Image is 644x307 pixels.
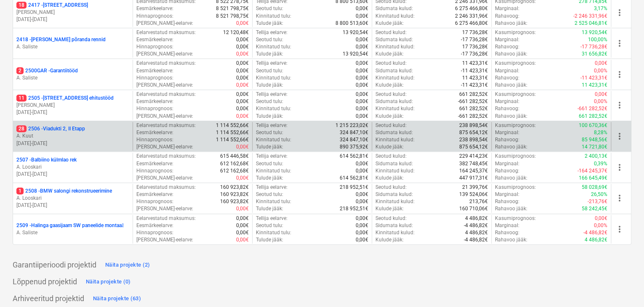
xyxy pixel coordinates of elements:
p: A. Saliste [16,74,129,82]
span: more_vert [615,100,625,110]
p: 0,00€ [236,143,249,151]
p: Tulude jääk : [256,20,283,27]
p: 0,00€ [236,43,249,50]
p: 238 898,54€ [459,136,488,143]
p: 229 414,23€ [459,153,488,160]
p: Seotud tulu : [256,222,283,229]
p: Seotud tulu : [256,98,283,105]
p: 2507 - Balbiino külmlao rek [16,156,77,164]
p: Sidumata kulud : [375,129,413,136]
p: 0,00€ [236,113,249,120]
p: Tellija eelarve : [256,215,287,222]
p: 0,00€ [356,82,368,89]
p: -2 246 331,96€ [573,13,607,20]
p: 100,00% [588,36,607,43]
p: 0,00€ [236,50,249,58]
p: 614 562,81€ [340,175,368,182]
p: [PERSON_NAME]-eelarve : [136,50,193,58]
p: Eelarvestatud maksumus : [136,91,196,98]
div: 2507 -Balbiino külmlao rekA. Looskari[DATE]-[DATE] [16,156,129,178]
p: Tellija eelarve : [256,91,287,98]
p: 160 923,82€ [220,191,249,198]
p: Kinnitatud tulu : [256,136,291,143]
p: Kasumiprognoos : [495,153,536,160]
p: 2 400,13€ [585,153,607,160]
p: Kulude jääk : [375,50,404,58]
p: 31 656,82€ [582,50,607,58]
p: 0,00€ [356,43,368,50]
p: 0,00€ [236,60,249,67]
p: Eelarvestatud maksumus : [136,29,196,36]
p: Hinnaprognoos : [136,229,173,236]
div: 2418 -[PERSON_NAME] põranda rennidA. Saliste [16,36,129,50]
p: Kinnitatud kulud : [375,136,415,143]
p: 0,00€ [236,20,249,27]
div: 182417 -[STREET_ADDRESS][PERSON_NAME][DATE]-[DATE] [16,2,129,23]
p: 160 923,82€ [220,198,249,205]
div: Näita projekte (63) [93,294,141,304]
p: 0,00€ [356,5,368,12]
p: [DATE] - [DATE] [16,109,129,116]
p: -17 736,28€ [580,43,607,50]
p: Tellija eelarve : [256,122,287,129]
p: [PERSON_NAME]-eelarve : [136,205,193,212]
p: A. Saliste [16,43,129,50]
span: more_vert [615,162,625,172]
span: more_vert [615,38,625,48]
p: Sidumata kulud : [375,67,413,74]
p: 0,00€ [236,91,249,98]
div: 2509 -Halinga gaasijaam SW paneelide montaažA. Saliste [16,222,129,236]
p: 218 952,51€ [340,205,368,212]
div: Näita projekte (2) [105,260,150,270]
span: 28 [16,125,27,132]
p: Kulude jääk : [375,113,404,120]
p: 0,00€ [356,98,368,105]
p: Seotud kulud : [375,29,407,36]
div: 112505 -[STREET_ADDRESS] ehitustööd[PERSON_NAME][DATE]-[DATE] [16,95,129,116]
p: -661 282,52€ [458,98,488,105]
p: 58 242,45€ [582,205,607,212]
p: 0,00€ [236,105,249,112]
p: Tulude jääk : [256,82,283,89]
p: Rahavoog : [495,167,519,175]
p: Hinnaprognoos : [136,105,173,112]
p: 85 948,56€ [582,136,607,143]
p: -17 736,28€ [461,36,488,43]
p: Rahavoog : [495,43,519,50]
p: Marginaal : [495,5,519,12]
p: Marginaal : [495,67,519,74]
p: Rahavoog : [495,13,519,20]
p: Rahavoo jääk : [495,205,527,212]
p: Seotud tulu : [256,129,283,136]
p: 0,00€ [236,82,249,89]
p: Tellija eelarve : [256,29,287,36]
p: Kasumiprognoos : [495,215,536,222]
p: Kinnitatud kulud : [375,105,415,112]
p: Kinnitatud tulu : [256,43,291,50]
p: Sidumata kulud : [375,36,413,43]
p: 13 920,54€ [582,29,607,36]
p: [DATE] - [DATE] [16,171,129,178]
p: [PERSON_NAME] [16,102,129,109]
p: 0,00€ [356,105,368,112]
p: 0,00€ [356,67,368,74]
span: more_vert [615,224,625,234]
p: Seotud kulud : [375,153,407,160]
p: Kinnitatud kulud : [375,13,415,20]
p: 2 246 331,96€ [455,13,488,20]
p: 8 800 513,60€ [335,20,368,27]
button: Näita projekte (63) [91,292,143,305]
p: 2418 - [PERSON_NAME] põranda rennid [16,36,106,43]
div: Näita projekte (0) [86,277,131,287]
p: 0,00€ [356,222,368,229]
p: [DATE] - [DATE] [16,140,129,147]
p: A. Saliste [16,229,129,236]
p: Kulude jääk : [375,20,404,27]
p: Rahavoo jääk : [495,50,527,58]
p: A. Looskari [16,164,129,171]
p: Seotud tulu : [256,160,283,167]
p: 26,50% [591,191,607,198]
p: 0,39% [594,160,607,167]
span: more_vert [615,131,625,141]
p: 139 524,06€ [459,191,488,198]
